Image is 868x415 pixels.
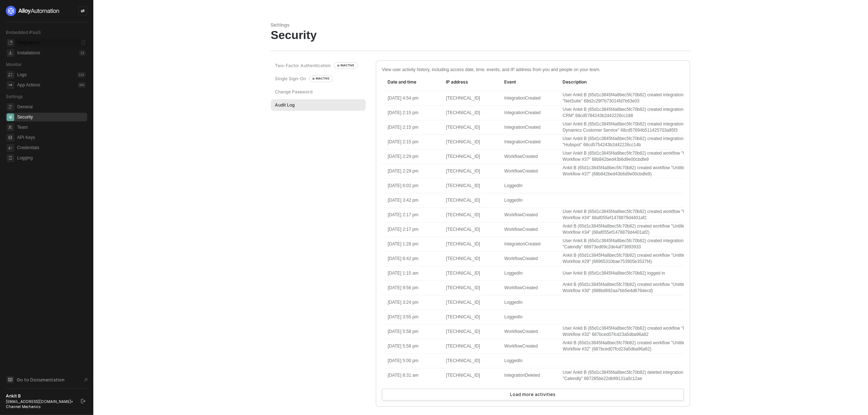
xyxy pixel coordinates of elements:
[557,222,710,237] td: Ankit B (65d1c3845f4a8bec5fc70b82) created workflow "Untitled Workflow #34" (68af055ef1478879d440...
[382,179,440,193] td: [DATE] 6:02 pm
[440,150,499,164] td: [TECHNICAL_ID]
[17,133,86,142] span: API Keys
[7,81,14,89] span: icon-app-actions
[557,73,710,91] th: Description
[275,62,358,69] div: Two-Factor Authentication
[6,6,87,16] a: logo
[382,120,440,135] td: [DATE] 2:15 pm
[7,144,14,152] span: credentials
[557,164,710,179] td: Ankit B (65d1c3845f4a8bec5fc70b82) created workflow "Untitled Workflow #37" (68b842bed43b6d9e00cb...
[6,393,74,399] div: Ankit B
[81,399,85,403] span: logout
[499,120,557,135] td: IntegrationCreated
[6,62,22,67] span: Monitor
[271,28,691,42] div: Security
[557,368,710,383] td: User Ankit B (65d1c3845f4a8bec5fc70b82) deleted integration "Calendly" 687285be22db99131a0c12ae
[382,164,440,179] td: [DATE] 2:29 pm
[440,266,499,281] td: [TECHNICAL_ID]
[382,67,684,73] p: View user activity history, including access date, time, events, and IP address from you and peop...
[440,179,499,193] td: [TECHNICAL_ID]
[440,106,499,120] td: [TECHNICAL_ID]
[77,72,86,78] div: 131
[309,75,333,82] div: INACTIVE
[557,120,710,135] td: User Ankit B (65d1c3845f4a8bec5fc70b82) created integration "Microsoft Dynamics Customer Service"...
[6,30,41,35] span: Embedded iPaaS
[6,6,60,16] img: logo
[334,62,358,69] div: INACTIVE
[440,91,499,106] td: [TECHNICAL_ID]
[382,150,440,164] td: [DATE] 2:29 pm
[557,237,710,252] td: User Ankit B (65d1c3845f4a8bec5fc70b82) created integration "Calendly" 68973ed69c2de4af73893933
[7,154,14,162] span: logging
[382,91,440,106] td: [DATE] 4:54 pm
[499,325,557,339] td: WorkflowCreated
[499,73,557,91] th: Event
[557,208,710,222] td: User Ankit B (65d1c3845f4a8bec5fc70b82) created workflow "Untitled Workflow #34" 68af055ef1478879...
[382,266,440,281] td: [DATE] 1:15 am
[499,310,557,325] td: LoggedIn
[499,339,557,354] td: WorkflowCreated
[17,72,27,78] div: Logs
[7,39,14,47] span: integrations
[382,310,440,325] td: [DATE] 3:55 pm
[440,339,499,354] td: [TECHNICAL_ID]
[510,392,556,397] div: Load more activities
[499,135,557,150] td: IntegrationCreated
[499,354,557,368] td: LoggedIn
[81,40,86,46] div: 7
[499,179,557,193] td: LoggedIn
[440,222,499,237] td: [TECHNICAL_ID]
[440,164,499,179] td: [TECHNICAL_ID]
[271,22,691,28] div: Settings
[17,377,65,383] span: Go to Documentation
[6,399,74,409] div: [EMAIL_ADDRESS][DOMAIN_NAME] • Channel Mechanics
[382,135,440,150] td: [DATE] 2:15 pm
[557,266,710,281] td: User Ankit B (65d1c3845f4a8bec5fc70b82) logged in
[440,135,499,150] td: [TECHNICAL_ID]
[382,237,440,252] td: [DATE] 1:28 pm
[7,134,14,141] span: api-key
[382,252,440,266] td: [DATE] 8:42 pm
[382,368,440,383] td: [DATE] 8:31 am
[440,295,499,310] td: [TECHNICAL_ID]
[81,9,85,13] span: icon-swap
[499,150,557,164] td: WorkflowCreated
[79,50,86,56] div: 12
[382,106,440,120] td: [DATE] 2:15 pm
[499,106,557,120] td: IntegrationCreated
[17,154,86,162] span: Logging
[499,368,557,383] td: IntegrationDeleted
[499,164,557,179] td: WorkflowCreated
[557,339,710,354] td: Ankit B (65d1c3845f4a8bec5fc70b82) created workflow "Untitled Workflow #32" (687bced07fcd23a5dba9...
[17,102,86,111] span: General
[382,222,440,237] td: [DATE] 2:17 pm
[440,73,499,91] th: IP address
[7,376,14,383] span: documentation
[499,252,557,266] td: WorkflowCreated
[382,295,440,310] td: [DATE] 3:24 pm
[7,113,14,121] span: security
[440,368,499,383] td: [TECHNICAL_ID]
[7,71,14,79] span: icon-logs
[440,208,499,222] td: [TECHNICAL_ID]
[499,208,557,222] td: WorkflowCreated
[499,295,557,310] td: LoggedIn
[440,193,499,208] td: [TECHNICAL_ID]
[557,135,710,150] td: User Ankit B (65d1c3845f4a8bec5fc70b82) created integration "Hubspot" 68cd5754243b2d42226cc14b
[275,89,313,95] div: Change Password
[17,123,86,132] span: Team
[557,91,710,106] td: User Ankit B (65d1c3845f4a8bec5fc70b82) created integration "NetSuite" 68d2c29f7b73014fd7b63e03
[440,325,499,339] td: [TECHNICAL_ID]
[499,193,557,208] td: LoggedIn
[499,91,557,106] td: IntegrationCreated
[499,222,557,237] td: WorkflowCreated
[440,281,499,295] td: [TECHNICAL_ID]
[557,325,710,339] td: User Ankit B (65d1c3845f4a8bec5fc70b82) created workflow "Untitled Workflow #32" 687bced07fcd23a5...
[7,49,14,57] span: installations
[382,339,440,354] td: [DATE] 5:58 pm
[17,82,40,88] div: App Actions
[7,124,14,131] span: team
[275,75,333,82] div: Single Sign-On
[499,281,557,295] td: WorkflowCreated
[382,73,440,91] th: Date and time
